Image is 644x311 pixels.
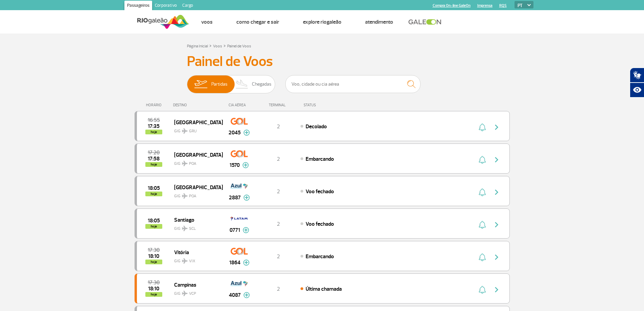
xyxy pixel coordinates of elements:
a: Atendimento [365,19,393,25]
img: destiny_airplane.svg [182,128,188,134]
img: seta-direita-painel-voo.svg [493,123,501,131]
img: mais-info-painel-voo.svg [243,292,250,298]
img: sino-painel-voo.svg [479,221,486,229]
span: 2 [277,156,280,162]
a: Explore RIOgaleão [303,19,341,25]
img: sino-painel-voo.svg [479,156,486,164]
span: GIG [174,254,217,264]
span: 2025-09-28 18:05:00 [148,218,160,223]
h3: Painel de Voos [187,53,457,70]
a: Compra On-line GaleOn [433,3,471,8]
a: Voos [213,44,222,49]
span: 2025-09-28 17:35:00 [148,124,160,129]
img: destiny_airplane.svg [182,291,188,296]
span: 4087 [229,291,241,299]
a: Como chegar e sair [236,19,279,25]
span: 2025-09-28 17:20:00 [148,150,160,155]
span: Voo fechado [306,221,334,227]
a: Cargo [180,1,196,12]
span: 2887 [229,194,241,202]
span: hoje [145,260,162,264]
span: 2 [277,221,280,227]
span: 2025-09-28 18:10:00 [148,286,159,291]
img: slider-desembarque [232,75,252,93]
div: DESTINO [173,103,222,107]
span: Embarcando [306,156,334,162]
a: Imprensa [477,3,493,8]
span: 2025-09-28 18:10:00 [148,254,159,259]
span: Campinas [174,280,217,289]
span: GIG [174,287,217,297]
img: mais-info-painel-voo.svg [243,195,250,201]
img: seta-direita-painel-voo.svg [493,221,501,229]
img: mais-info-painel-voo.svg [243,227,249,233]
span: hoje [145,292,162,297]
img: sino-painel-voo.svg [479,188,486,196]
span: Chegadas [252,75,271,93]
div: STATUS [300,103,355,107]
img: sino-painel-voo.svg [479,253,486,261]
span: 2045 [229,129,241,137]
img: slider-embarque [190,75,211,93]
span: 2025-09-28 17:30:00 [148,248,160,252]
span: VIX [189,258,195,264]
span: 2025-09-28 16:55:00 [148,118,160,123]
span: Voo fechado [306,188,334,195]
input: Voo, cidade ou cia aérea [285,75,421,93]
img: seta-direita-painel-voo.svg [493,286,501,294]
div: CIA AÉREA [222,103,256,107]
img: seta-direita-painel-voo.svg [493,253,501,261]
span: hoje [145,130,162,134]
img: destiny_airplane.svg [182,193,188,199]
span: Última chamada [306,286,342,292]
span: 2 [277,123,280,130]
span: 2 [277,253,280,260]
span: 1570 [230,161,240,169]
span: GIG [174,190,217,199]
span: [GEOGRAPHIC_DATA] [174,183,217,192]
span: 2025-09-28 17:58:00 [148,156,160,161]
a: Painel de Voos [227,44,251,49]
span: SCL [189,226,196,232]
a: RQS [499,3,507,8]
span: [GEOGRAPHIC_DATA] [174,150,217,159]
span: Partidas [211,75,228,93]
span: hoje [145,162,162,167]
span: hoje [145,192,162,196]
img: destiny_airplane.svg [182,161,188,166]
img: mais-info-painel-voo.svg [243,260,249,266]
span: 2025-09-28 17:30:00 [148,280,160,285]
img: destiny_airplane.svg [182,258,188,264]
a: Página Inicial [187,44,208,49]
img: destiny_airplane.svg [182,226,188,231]
span: POA [189,161,196,167]
div: TERMINAL [256,103,300,107]
span: GIG [174,157,217,167]
div: HORÁRIO [137,103,173,107]
img: sino-painel-voo.svg [479,286,486,294]
span: GIG [174,125,217,134]
span: 1864 [229,259,240,267]
div: Plugin de acessibilidade da Hand Talk. [630,68,644,97]
img: mais-info-painel-voo.svg [242,162,249,168]
span: Decolado [306,123,327,130]
span: 2 [277,188,280,195]
span: [GEOGRAPHIC_DATA] [174,118,217,127]
span: hoje [145,224,162,229]
img: seta-direita-painel-voo.svg [493,188,501,196]
span: 2025-09-28 18:05:00 [148,186,160,191]
img: seta-direita-painel-voo.svg [493,156,501,164]
a: > [223,42,226,49]
a: > [209,42,212,49]
span: VCP [189,291,196,297]
a: Corporativo [152,1,180,12]
span: GIG [174,222,217,232]
span: 0771 [230,226,240,234]
span: GRU [189,128,197,134]
img: sino-painel-voo.svg [479,123,486,131]
span: POA [189,193,196,199]
span: Embarcando [306,253,334,260]
a: Voos [201,19,213,25]
span: Vitória [174,248,217,257]
img: mais-info-painel-voo.svg [243,130,250,136]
